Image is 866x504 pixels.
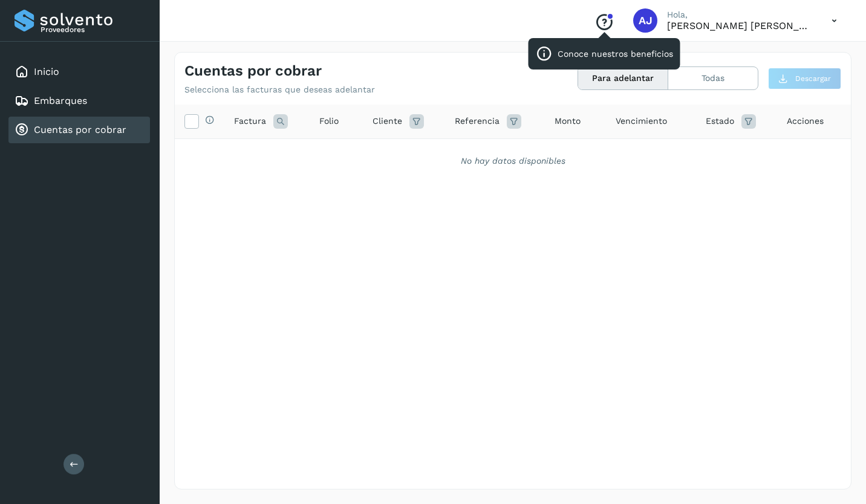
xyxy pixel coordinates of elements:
[787,115,824,128] span: Acciones
[184,85,375,95] p: Selecciona las facturas que deseas adelantar
[558,49,673,59] p: Conoce nuestros beneficios
[594,23,614,33] a: Conoce nuestros beneficios
[8,59,150,85] div: Inicio
[795,73,831,84] span: Descargar
[455,115,500,128] span: Referencia
[667,20,812,31] p: Aldo Javier Gamino Ortiz
[373,115,402,128] span: Cliente
[555,115,581,128] span: Monto
[34,95,87,106] a: Embarques
[8,88,150,114] div: Embarques
[234,115,266,128] span: Factura
[8,117,150,143] div: Cuentas por cobrar
[190,155,835,167] div: No hay datos disponibles
[706,115,734,128] span: Estado
[668,67,758,89] button: Todas
[41,25,145,34] p: Proveedores
[184,62,322,80] h4: Cuentas por cobrar
[34,66,59,77] a: Inicio
[768,68,841,89] button: Descargar
[667,10,812,20] p: Hola,
[616,115,667,128] span: Vencimiento
[34,124,126,135] a: Cuentas por cobrar
[578,67,668,89] button: Para adelantar
[319,115,339,128] span: Folio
